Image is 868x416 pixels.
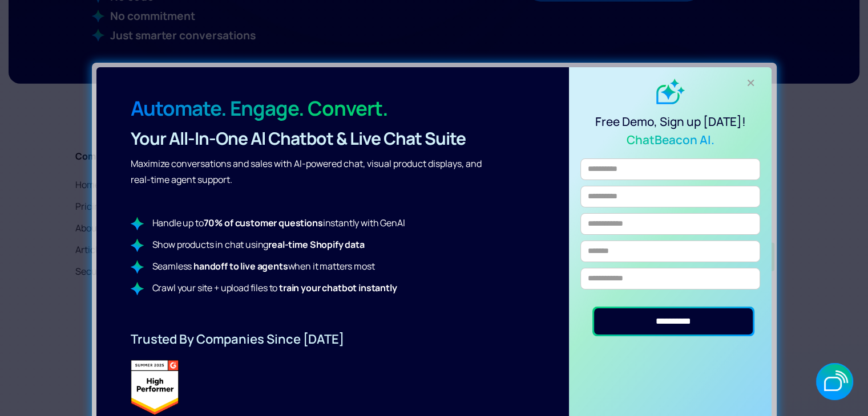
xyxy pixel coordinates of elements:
[131,156,500,187] p: Maximize conversations and sales with Al-powered chat, visual product displays, and real-time age...
[580,104,760,149] div: Free Demo, Sign up [DATE]!
[152,280,397,296] div: Crawl your site + upload files to
[279,282,397,294] strong: train your chatbot instantly
[204,217,323,229] strong: 70% of customer questions
[627,132,714,148] strong: ChatBeacon AI.
[580,158,760,336] form: Email Form
[131,193,500,209] p: ‍
[131,96,500,121] h3: Automate. Engage. Convert.
[152,258,375,274] div: Seamless when it matters most
[193,260,288,272] strong: handoff to live agents
[152,215,405,231] div: Handle up to instantly with GenAl
[152,236,365,252] div: Show products in chat using
[131,127,500,150] h4: Your all-in-one Al Chatbot & Live Chat Suite
[741,74,760,92] div: +
[96,330,570,348] h5: Trusted by companies Since [DATE]
[268,238,364,251] strong: real-time Shopify data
